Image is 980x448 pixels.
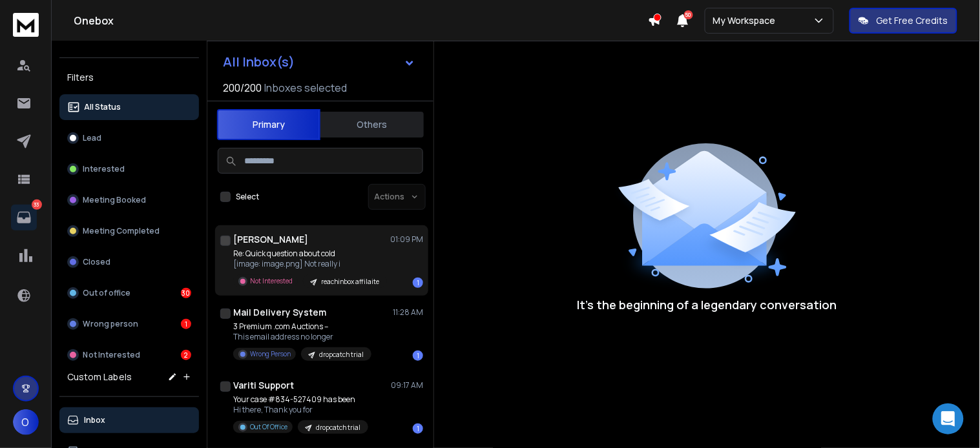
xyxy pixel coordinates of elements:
[578,296,837,314] p: It’s the beginning of a legendary conversation
[684,10,693,19] span: 50
[83,164,125,174] p: Interested
[67,371,132,383] h3: Custom Labels
[83,288,130,298] p: Out of office
[413,278,423,288] div: 1
[213,49,426,75] button: All Inbox(s)
[223,56,295,68] h1: All Inbox(s)
[933,403,964,434] div: Open Intercom Messenger
[413,423,423,434] div: 1
[713,14,781,27] p: My Workspace
[233,394,368,405] p: Your case #834-527409 has been
[181,288,191,298] div: 30
[59,125,199,151] button: Lead
[74,13,648,28] h1: Onebox
[233,306,326,319] h1: Mail Delivery System
[316,423,360,433] p: dropcatch trial
[83,350,140,360] p: Not Interested
[59,407,199,433] button: Inbox
[233,379,294,392] h1: Variti Support
[217,109,320,140] button: Primary
[11,205,37,230] a: 33
[59,94,199,120] button: All Status
[233,233,308,246] h1: [PERSON_NAME]
[83,257,110,267] p: Closed
[393,307,423,318] p: 11:28 AM
[250,349,291,359] p: Wrong Person
[390,234,423,245] p: 01:09 PM
[13,13,39,37] img: logo
[13,409,39,435] button: O
[223,80,262,96] span: 200 / 200
[850,8,957,34] button: Get Free Credits
[84,415,105,425] p: Inbox
[391,380,423,391] p: 09:17 AM
[413,351,423,361] div: 1
[233,321,371,332] p: 3 Premium .com Auctions –
[59,218,199,244] button: Meeting Completed
[32,199,42,210] p: 33
[250,422,287,432] p: Out Of Office
[83,195,146,205] p: Meeting Booked
[83,319,138,329] p: Wrong person
[83,226,160,236] p: Meeting Completed
[233,405,368,415] p: Hi there, Thank you for
[233,332,371,342] p: This email address no longer
[59,280,199,306] button: Out of office30
[233,249,387,259] p: Re: Quick question about cold
[264,80,347,96] h3: Inboxes selected
[181,319,191,329] div: 1
[181,350,191,360] div: 2
[59,249,199,275] button: Closed
[319,350,364,360] p: dropcatch trial
[877,14,948,27] p: Get Free Credits
[83,133,101,143] p: Lead
[59,342,199,368] button: Not Interested2
[59,187,199,213] button: Meeting Booked
[236,192,259,202] label: Select
[84,102,121,112] p: All Status
[59,156,199,182] button: Interested
[321,277,379,287] p: reachinbox affilaite
[250,276,293,286] p: Not Interested
[59,68,199,87] h3: Filters
[320,110,424,139] button: Others
[233,259,387,269] p: [image: image.png] Not really i
[59,311,199,337] button: Wrong person1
